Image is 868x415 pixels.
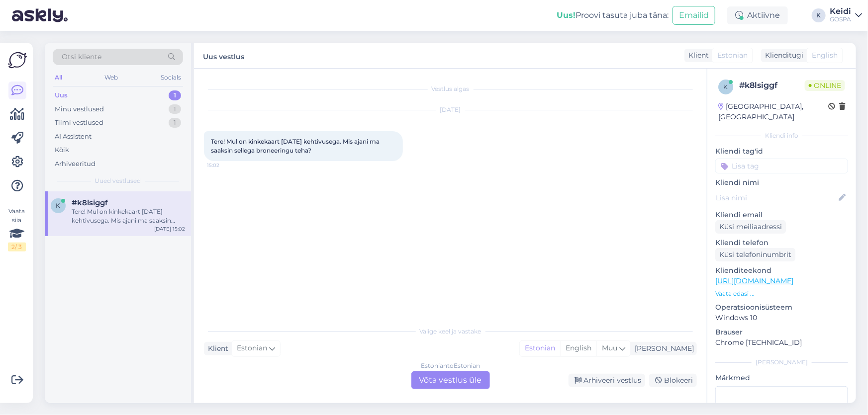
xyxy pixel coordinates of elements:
[169,118,181,128] div: 1
[204,327,697,336] div: Valige keel ja vastake
[715,146,848,157] p: Kliendi tag'id
[715,313,848,323] p: Windows 10
[56,202,61,209] span: k
[602,343,617,352] span: Muu
[421,361,480,370] div: Estonian to Estonian
[72,198,108,207] span: #k8lsiggf
[203,49,244,62] label: Uus vestlus
[72,207,185,225] div: Tere! Mul on kinkekaart [DATE] kehtivusega. Mis ajani ma saaksin sellega broneeringu teha?
[55,145,69,155] div: Kõik
[739,80,805,91] div: # k8lsiggf
[103,71,120,84] div: Web
[715,177,848,188] p: Kliendi nimi
[154,225,185,233] div: [DATE] 15:02
[715,159,848,173] input: Lisa tag
[715,337,848,348] p: Chrome [TECHNICAL_ID]
[830,7,862,23] a: KeidiGOSPA
[237,343,267,354] span: Estonian
[715,210,848,220] p: Kliendi email
[715,327,848,337] p: Brauser
[55,118,103,128] div: Tiimi vestlused
[812,8,826,22] div: K
[95,176,141,185] span: Uued vestlused
[560,341,596,356] div: English
[8,51,27,70] img: Askly Logo
[715,373,848,383] p: Märkmed
[204,343,228,354] div: Klient
[55,90,68,100] div: Uus
[812,50,838,61] span: English
[53,71,64,84] div: All
[715,276,793,285] a: [URL][DOMAIN_NAME]
[684,50,709,61] div: Klient
[715,220,786,234] div: Küsi meiliaadressi
[715,265,848,276] p: Klienditeekond
[169,104,181,114] div: 1
[673,6,715,25] button: Emailid
[55,132,92,142] div: AI Assistent
[204,105,697,114] div: [DATE]
[717,50,748,61] span: Estonian
[715,248,795,261] div: Küsi telefoninumbrit
[715,358,848,367] div: [PERSON_NAME]
[761,50,803,61] div: Klienditugi
[830,15,851,23] div: GOSPA
[569,374,645,387] div: Arhiveeri vestlus
[805,80,845,91] span: Online
[724,83,728,90] span: k
[55,104,104,114] div: Minu vestlused
[411,371,490,389] div: Võta vestlus üle
[715,131,848,140] div: Kliendi info
[169,90,181,100] div: 1
[62,52,101,62] span: Otsi kliente
[55,159,96,169] div: Arhiveeritud
[8,207,26,251] div: Vaata siia
[718,101,828,122] div: [GEOGRAPHIC_DATA], [GEOGRAPHIC_DATA]
[8,243,26,251] div: 2 / 3
[204,84,697,93] div: Vestlus algas
[557,9,669,21] div: Proovi tasuta juba täna:
[715,289,848,298] p: Vaata edasi ...
[716,192,837,203] input: Lisa nimi
[557,10,576,20] b: Uus!
[207,162,244,169] span: 15:02
[211,138,381,154] span: Tere! Mul on kinkekaart [DATE] kehtivusega. Mis ajani ma saaksin sellega broneeringu teha?
[520,341,560,356] div: Estonian
[830,7,851,15] div: Keidi
[727,6,788,24] div: Aktiivne
[631,343,694,354] div: [PERSON_NAME]
[649,374,697,387] div: Blokeeri
[715,238,848,248] p: Kliendi telefon
[715,302,848,313] p: Operatsioonisüsteem
[159,71,183,84] div: Socials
